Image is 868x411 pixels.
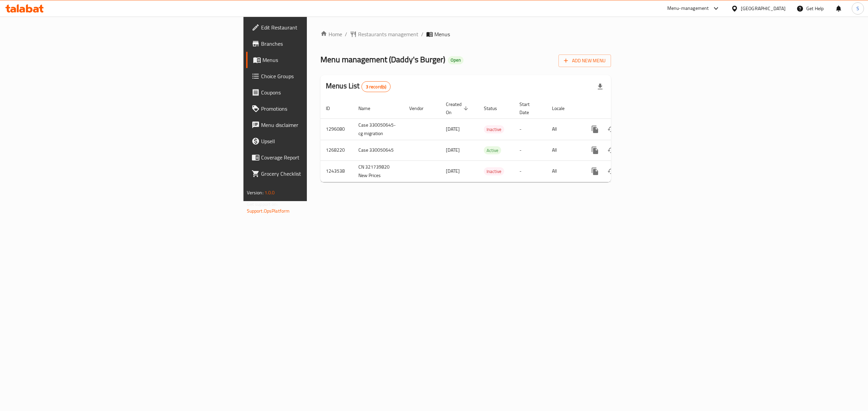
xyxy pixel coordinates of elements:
[262,56,383,64] span: Menus
[547,118,581,140] td: All
[246,19,389,36] a: Edit Restaurant
[261,105,383,113] span: Promotions
[247,207,290,215] a: Support.OpsPlatform
[246,149,389,166] a: Coverage Report
[261,72,383,80] span: Choice Groups
[246,101,389,117] a: Promotions
[261,23,383,31] span: Edit Restaurant
[448,57,463,63] span: Open
[547,140,581,160] td: All
[246,133,389,149] a: Upsell
[587,163,603,179] button: more
[446,167,460,175] span: [DATE]
[484,104,506,112] span: Status
[667,4,709,13] div: Menu-management
[261,153,383,161] span: Coverage Report
[564,57,606,65] span: Add New Menu
[446,100,470,116] span: Created On
[587,121,603,137] button: more
[558,55,611,67] button: Add New Menu
[361,81,391,92] div: Total records count
[326,81,391,92] h2: Menus List
[514,160,547,182] td: -
[421,30,423,38] li: /
[246,68,389,84] a: Choice Groups
[581,98,657,119] th: Actions
[587,142,603,158] button: more
[358,104,379,112] span: Name
[552,104,573,112] span: Locale
[547,160,581,182] td: All
[264,188,275,197] span: 1.0.0
[246,84,389,101] a: Coupons
[320,30,611,38] nav: breadcrumb
[434,30,450,38] span: Menus
[741,5,786,12] div: [GEOGRAPHIC_DATA]
[247,200,278,209] span: Get support on:
[246,166,389,182] a: Grocery Checklist
[246,117,389,133] a: Menu disclaimer
[603,142,619,158] button: Change Status
[261,40,383,48] span: Branches
[446,146,460,154] span: [DATE]
[446,125,460,133] span: [DATE]
[856,5,859,12] span: S
[519,100,538,116] span: Start Date
[261,88,383,96] span: Coupons
[261,121,383,129] span: Menu disclaimer
[514,118,547,140] td: -
[246,52,389,68] a: Menus
[261,170,383,178] span: Grocery Checklist
[409,104,432,112] span: Vendor
[448,56,463,64] div: Open
[320,98,657,182] table: enhanced table
[592,79,608,95] div: Export file
[362,84,391,90] span: 3 record(s)
[484,126,504,133] span: Inactive
[326,104,339,112] span: ID
[261,137,383,145] span: Upsell
[484,147,501,154] span: Active
[246,36,389,52] a: Branches
[484,167,504,175] div: Inactive
[247,188,263,197] span: Version:
[514,140,547,160] td: -
[484,168,504,175] span: Inactive
[603,121,619,137] button: Change Status
[603,163,619,179] button: Change Status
